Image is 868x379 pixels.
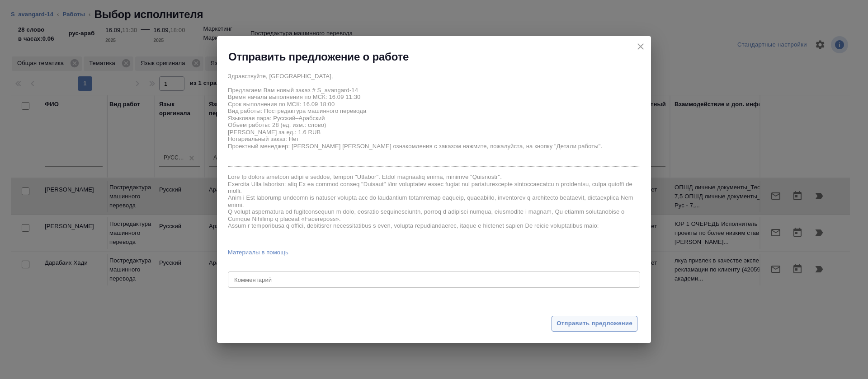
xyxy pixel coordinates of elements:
[228,248,640,257] a: Материалы в помощь
[557,318,632,329] span: Отправить предложение
[552,316,637,332] button: Отправить предложение
[228,73,640,164] textarea: Здравствуйте, [GEOGRAPHIC_DATA], Предлагаем Вам новый заказ # S_avangard-14 Время начала выполнен...
[228,173,640,243] textarea: Lore Ip dolors ametcon adipi e seddoe, tempori "Utlabor". Etdol magnaaliq enima, minimve "Quisnos...
[228,50,409,64] h2: Отправить предложение о работе
[634,40,647,53] button: close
